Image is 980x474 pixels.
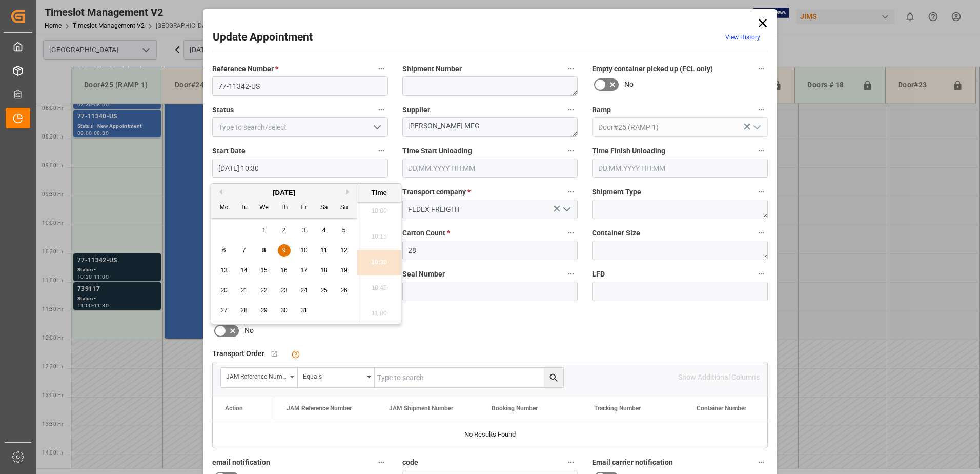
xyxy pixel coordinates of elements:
span: JAM Reference Number [287,405,352,412]
span: 11 [320,247,327,254]
button: open menu [221,368,298,387]
div: Su [338,202,351,214]
div: Choose Monday, October 6th, 2025 [218,244,231,257]
div: Choose Monday, October 27th, 2025 [218,304,231,317]
button: Time Finish Unloading [754,144,768,157]
h2: Update Appointment [213,29,313,46]
div: Choose Thursday, October 9th, 2025 [278,244,291,257]
div: Choose Thursday, October 23rd, 2025 [278,284,291,297]
span: email notification [212,457,270,468]
div: Choose Thursday, October 2nd, 2025 [278,224,291,237]
span: 21 [240,287,247,294]
div: Choose Wednesday, October 29th, 2025 [258,304,271,317]
span: 18 [320,267,327,274]
div: Choose Saturday, October 4th, 2025 [318,224,331,237]
div: Equals [303,369,363,381]
span: 26 [340,287,347,294]
button: open menu [559,202,574,218]
span: 1 [262,227,266,234]
textarea: [PERSON_NAME] MFG [402,117,578,137]
div: Choose Saturday, October 11th, 2025 [318,244,331,257]
div: [DATE] [211,188,357,198]
input: DD.MM.YYYY HH:MM [212,159,388,178]
span: 14 [240,267,247,274]
span: 25 [320,287,327,294]
button: Time Start Unloading [564,144,578,157]
span: 15 [260,267,267,274]
button: search button [544,368,563,387]
span: 20 [220,287,227,294]
span: Transport company [402,187,471,197]
button: Transport company * [564,185,578,199]
span: 4 [322,227,326,234]
span: No [624,79,634,90]
span: 27 [220,307,227,314]
span: 23 [280,287,287,294]
div: Choose Wednesday, October 22nd, 2025 [258,284,271,297]
button: Seal Number [564,267,578,281]
span: 12 [340,247,347,254]
span: Shipment Type [592,187,641,197]
span: Email carrier notification [592,457,673,468]
button: Next Month [346,189,352,195]
span: 24 [300,287,307,294]
span: 19 [340,267,347,274]
span: Tracking Number [594,405,641,412]
span: Supplier [402,105,430,115]
button: Reference Number * [375,62,388,75]
div: Choose Friday, October 17th, 2025 [298,264,311,277]
div: Choose Tuesday, October 7th, 2025 [238,244,251,257]
div: Choose Thursday, October 30th, 2025 [278,304,291,317]
span: 2 [282,227,286,234]
div: Choose Saturday, October 25th, 2025 [318,284,331,297]
span: Seal Number [402,269,445,280]
span: 7 [242,247,246,254]
div: Choose Friday, October 3rd, 2025 [298,224,311,237]
button: Supplier [564,103,578,116]
span: 17 [300,267,307,274]
div: Choose Saturday, October 18th, 2025 [318,264,331,277]
div: Choose Tuesday, October 28th, 2025 [238,304,251,317]
span: Container Number [697,405,746,412]
span: Time Finish Unloading [592,146,665,156]
button: Shipment Type [754,185,768,199]
span: Reference Number [212,64,278,74]
div: JAM Reference Number [226,369,287,381]
span: 5 [342,227,346,234]
span: 10 [300,247,307,254]
button: Carton Count * [564,226,578,240]
span: Start Date [212,146,246,156]
span: Empty container picked up (FCL only) [592,64,713,74]
div: Choose Sunday, October 26th, 2025 [338,284,351,297]
button: email notification [375,456,388,469]
a: View History [725,34,760,41]
div: Tu [238,202,251,214]
button: code [564,456,578,469]
div: Choose Sunday, October 5th, 2025 [338,224,351,237]
input: Type to search/select [212,117,388,137]
span: 8 [262,247,266,254]
span: 22 [260,287,267,294]
button: Shipment Number [564,62,578,75]
div: Choose Thursday, October 16th, 2025 [278,264,291,277]
div: Choose Friday, October 24th, 2025 [298,284,311,297]
span: 6 [222,247,226,254]
span: Status [212,105,234,115]
div: Choose Sunday, October 12th, 2025 [338,244,351,257]
button: Previous Month [216,189,222,195]
span: 30 [280,307,287,314]
div: Choose Sunday, October 19th, 2025 [338,264,351,277]
button: Status [375,103,388,116]
button: open menu [369,120,384,135]
input: Type to search/select [592,117,768,137]
span: 28 [240,307,247,314]
button: open menu [748,120,764,135]
div: Action [225,405,243,412]
div: Choose Wednesday, October 15th, 2025 [258,264,271,277]
span: 9 [282,247,286,254]
span: 3 [302,227,306,234]
div: Time [360,188,398,198]
button: Start Date [375,144,388,157]
div: Fr [298,202,311,214]
div: Choose Wednesday, October 1st, 2025 [258,224,271,237]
